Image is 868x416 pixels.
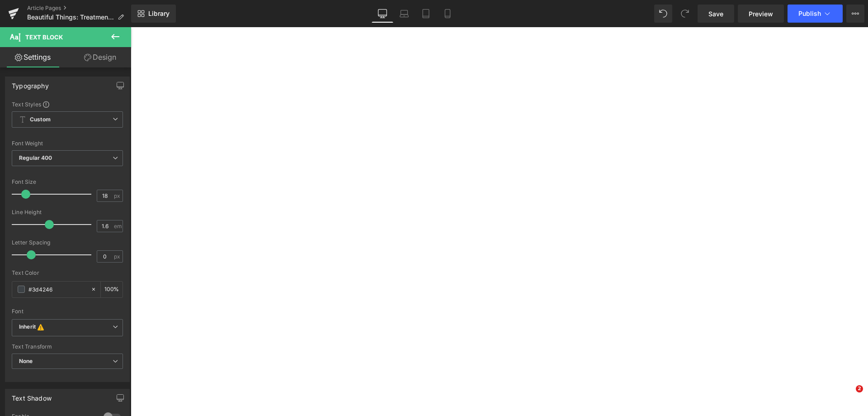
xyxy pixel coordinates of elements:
[12,140,123,147] div: Font Weight
[837,385,859,407] iframe: Intercom live chat
[12,344,123,350] div: Text Transform
[131,5,176,23] a: New Library
[788,5,843,23] button: Publish
[67,47,133,67] a: Design
[654,5,672,23] button: Undo
[12,270,123,276] div: Text Color
[12,308,123,315] div: Font
[12,209,123,215] div: Line Height
[114,193,122,199] span: px
[393,5,415,23] a: Laptop
[676,5,694,23] button: Redo
[372,5,393,23] a: Desktop
[19,154,52,161] b: Regular 400
[415,5,437,23] a: Tablet
[101,282,123,297] div: %
[114,253,122,259] span: px
[856,385,863,392] span: 2
[12,389,52,402] div: Text Shadow
[798,10,821,17] span: Publish
[27,14,114,21] span: Beautiful Things: Treatment für [PERSON_NAME]
[12,179,123,185] div: Font Size
[114,223,122,229] span: em
[749,9,773,19] span: Preview
[12,239,123,246] div: Letter Spacing
[28,284,86,294] input: Color
[30,116,51,124] b: Custom
[27,5,131,12] a: Article Pages
[19,358,33,364] b: None
[708,9,723,19] span: Save
[12,77,49,90] div: Typography
[148,10,170,18] span: Library
[846,5,864,23] button: More
[19,323,36,332] i: Inherit
[738,5,784,23] a: Preview
[437,5,458,23] a: Mobile
[25,33,63,41] span: Text Block
[12,100,123,108] div: Text Styles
